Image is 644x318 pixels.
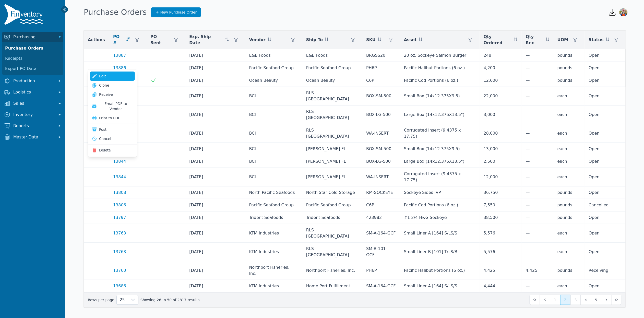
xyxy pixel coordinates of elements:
span: Asset [404,37,417,43]
td: — [522,224,553,243]
td: — [522,105,553,124]
td: 28,000 [480,124,522,143]
td: 20 oz. Sockeye Salmon Burger [400,49,480,62]
button: Print to PDF [90,113,135,123]
td: — [522,143,553,155]
button: First Page [530,295,540,305]
td: pounds [553,49,585,62]
td: Open [585,243,626,261]
td: 4,425 [480,261,522,280]
td: [DATE] [185,224,245,243]
td: RM-SOCKEYE [362,186,400,199]
td: Open [585,168,626,186]
td: — [522,74,553,87]
span: Showing 26 to 50 of 2817 results [140,297,200,302]
td: BOX-SM-500 [362,87,400,105]
a: 13760 [113,267,126,274]
a: Receive [90,90,135,99]
td: — [522,87,553,105]
td: [PERSON_NAME] FL [302,155,362,168]
button: Reports [2,121,63,131]
span: Ship To [306,37,323,43]
td: RLS [GEOGRAPHIC_DATA] [302,124,362,143]
td: RLS [GEOGRAPHIC_DATA] [302,87,362,105]
td: BOX-LG-500 [362,155,400,168]
td: #1 2/4 H&G Sockeye [400,211,480,224]
td: North Star Cold Storage [302,186,362,199]
td: Pacific Seafood Group [245,62,302,74]
td: 423982 [362,211,400,224]
td: Sockeye Sides IVP [400,186,480,199]
span: Actions [88,37,105,43]
td: 2,500 [480,155,522,168]
td: Open [585,105,626,124]
td: Small Liner B [101] T/LS/B [400,243,480,261]
td: [DATE] [185,243,245,261]
td: each [553,124,585,143]
td: each [553,224,585,243]
td: [PERSON_NAME] FL [302,143,362,155]
td: RLS [GEOGRAPHIC_DATA] [302,105,362,124]
td: BOX-SM-500 [362,143,400,155]
td: pounds [553,186,585,199]
td: [DATE] [185,143,245,155]
td: Pacific Halibut Portions (6 oz.) [400,62,480,74]
td: E&E Foods [302,49,362,62]
td: Receiving [585,261,626,280]
button: Last Page [611,295,622,305]
td: KTM Industries [245,224,302,243]
span: Reports [13,123,54,129]
td: Pacific Cod Portions (6 oz.) [400,199,480,211]
td: Open [585,211,626,224]
td: Open [585,224,626,243]
td: SM-A-164-GCF [362,224,400,243]
td: [DATE] [185,155,245,168]
td: 12,600 [480,74,522,87]
span: PO Sent [150,34,169,46]
td: 5,576 [480,224,522,243]
td: pounds [553,199,585,211]
a: 13763 [113,230,126,236]
td: 22,000 [480,87,522,105]
img: Sera Wheeler [619,8,628,16]
td: — [522,211,553,224]
button: Next Page [601,295,611,305]
td: pounds [553,62,585,74]
button: Previous Page [540,295,550,305]
a: 13763 [113,249,126,255]
td: — [522,62,553,74]
td: 36,750 [480,186,522,199]
span: UOM [557,37,568,43]
td: Ocean Beauty [302,74,362,87]
td: — [522,49,553,62]
td: 4,444 [480,280,522,292]
td: [DATE] [185,280,245,292]
td: BCI [245,155,302,168]
td: PH6P [362,62,400,74]
button: Production [2,76,63,86]
a: 13886 [113,65,126,71]
td: pounds [553,211,585,224]
td: KTM Industries [245,243,302,261]
td: 5,576 [480,243,522,261]
td: Open [585,155,626,168]
td: Large Box (14x12.375X13.5") [400,105,480,124]
span: Status [589,37,604,43]
td: KTM Industries [245,280,302,292]
img: Finventory [4,4,45,27]
a: Edit [90,72,135,81]
button: Cancel [90,134,135,143]
td: Pacific Seafood Group [302,62,362,74]
h1: Purchase Orders [84,8,147,17]
a: Export PO Data [3,64,62,74]
td: — [522,155,553,168]
a: 13844 [113,158,126,164]
a: Receipts [3,53,62,64]
td: 4,425 [522,261,553,280]
td: C6P [362,74,400,87]
td: 13,000 [480,143,522,155]
a: New Purchase Order [151,7,201,17]
td: 38,500 [480,211,522,224]
td: Northport Fisheries, Inc. [302,261,362,280]
td: Pacific Seafood Group [245,199,302,211]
